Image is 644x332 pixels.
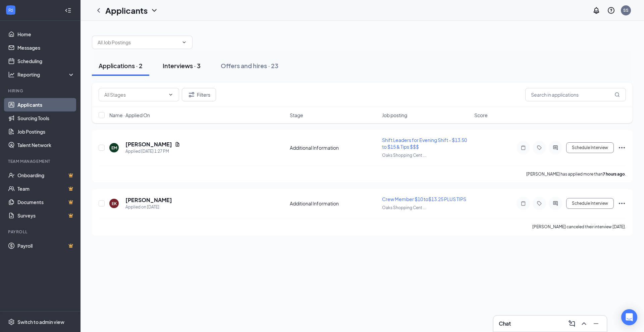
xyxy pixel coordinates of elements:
[551,201,559,206] svg: ActiveChat
[17,41,75,54] a: Messages
[382,196,466,202] span: Crew Member $10 to$13.25 PLUS TIPS
[618,144,626,152] svg: Ellipses
[535,145,543,150] svg: Tag
[109,112,150,118] span: Name · Applied On
[104,91,165,98] input: All Stages
[519,145,527,150] svg: Note
[17,111,75,125] a: Sourcing Tools
[17,54,75,68] a: Scheduling
[175,142,180,147] svg: Document
[382,137,467,150] span: Shift Leaders for Evening Shift - $13.50 to $15 & Tips $$$
[519,201,527,206] svg: Note
[125,204,172,210] div: Applied on [DATE]
[17,125,75,138] a: Job Postings
[614,92,620,97] svg: MagnifyingGlass
[8,88,73,94] div: Hiring
[566,142,614,153] button: Schedule Interview
[125,148,180,155] div: Applied [DATE] 1:27 PM
[591,318,601,329] button: Minimize
[187,91,196,99] svg: Filter
[8,71,15,78] svg: Analysis
[290,112,303,118] span: Stage
[95,6,103,14] svg: ChevronLeft
[603,172,625,177] b: 7 hours ago
[111,145,117,151] div: EM
[181,40,187,45] svg: ChevronDown
[382,112,407,118] span: Job posting
[112,201,117,206] div: EK
[592,6,600,14] svg: Notifications
[525,88,626,101] input: Search in applications
[290,200,378,207] div: Additional Information
[623,7,629,13] div: SS
[17,138,75,152] a: Talent Network
[17,319,64,325] div: Switch to admin view
[8,229,73,235] div: Payroll
[168,92,173,97] svg: ChevronDown
[17,239,75,252] a: PayrollCrown
[580,320,588,328] svg: ChevronUp
[182,88,216,101] button: Filter Filters
[7,7,14,13] svg: WorkstreamLogo
[17,209,75,222] a: SurveysCrown
[17,195,75,209] a: DocumentsCrown
[551,145,559,150] svg: ActiveChat
[526,171,626,177] p: [PERSON_NAME] has applied more than .
[125,196,172,204] h5: [PERSON_NAME]
[621,309,637,325] div: Open Intercom Messenger
[150,6,158,14] svg: ChevronDown
[125,141,172,148] h5: [PERSON_NAME]
[607,6,615,14] svg: QuestionInfo
[579,318,589,329] button: ChevronUp
[17,71,75,78] div: Reporting
[221,61,278,70] div: Offers and hires · 23
[163,61,201,70] div: Interviews · 3
[8,319,15,325] svg: Settings
[499,320,511,327] h3: Chat
[65,7,71,14] svg: Collapse
[99,61,143,70] div: Applications · 2
[566,198,614,209] button: Schedule Interview
[474,112,488,118] span: Score
[105,5,148,16] h1: Applicants
[17,169,75,182] a: OnboardingCrown
[532,224,626,230] div: [PERSON_NAME] canceled their interview [DATE].
[17,182,75,195] a: TeamCrown
[567,318,577,329] button: ComposeMessage
[382,153,426,158] span: Oaks Shopping Cent ...
[535,201,543,206] svg: Tag
[17,98,75,111] a: Applicants
[290,144,378,151] div: Additional Information
[382,205,426,210] span: Oaks Shopping Cent ...
[98,39,179,46] input: All Job Postings
[618,199,626,207] svg: Ellipses
[568,320,576,328] svg: ComposeMessage
[17,28,75,41] a: Home
[592,320,600,328] svg: Minimize
[8,158,73,164] div: Team Management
